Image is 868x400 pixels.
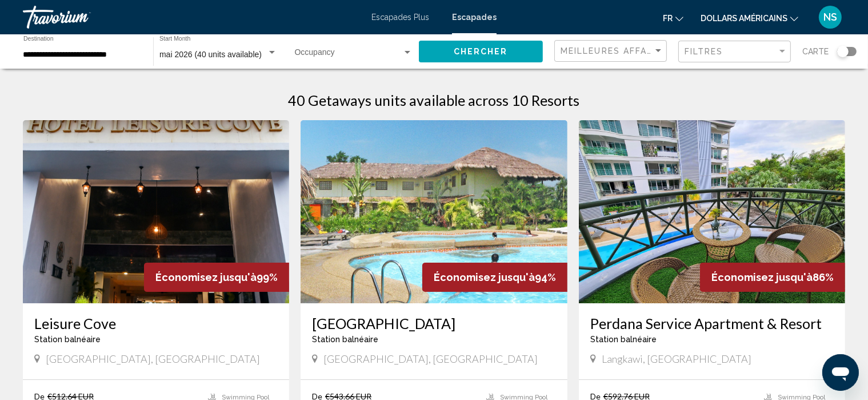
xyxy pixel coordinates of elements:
span: Station balnéaire [590,335,657,344]
span: Filtres [685,47,723,56]
font: dollars américains [701,14,787,23]
span: Station balnéaire [312,335,378,344]
span: Économisez jusqu'à [155,271,257,283]
div: 99% [144,263,289,292]
font: NS [823,11,837,23]
a: Perdana Service Apartment & Resort [590,315,834,332]
span: Économisez jusqu'à [711,271,813,283]
span: Meilleures affaires [561,46,669,56]
font: fr [663,14,673,23]
a: Escapades [452,13,497,22]
span: Carte [802,43,829,60]
img: 3957E01X.jpg [23,120,289,303]
a: Travorium [23,6,360,29]
a: Escapades Plus [371,13,429,22]
button: Filter [678,40,791,64]
button: Changer de langue [663,10,683,26]
span: Station balnéaire [34,335,101,344]
div: 86% [700,263,845,292]
button: Chercher [419,41,543,62]
button: Changer de devise [701,10,798,26]
span: [GEOGRAPHIC_DATA], [GEOGRAPHIC_DATA] [323,353,538,365]
span: mai 2026 (40 units available) [159,50,262,59]
span: Économisez jusqu'à [434,271,535,283]
h1: 40 Getaways units available across 10 Resorts [289,92,580,109]
span: [GEOGRAPHIC_DATA], [GEOGRAPHIC_DATA] [46,353,260,365]
img: A509O01X.jpg [301,120,567,303]
mat-select: Sort by [561,46,663,56]
span: Chercher [454,47,508,57]
img: 5461O01X.jpg [579,120,845,303]
iframe: Bouton de lancement de la fenêtre de messagerie [822,354,859,391]
a: [GEOGRAPHIC_DATA] [312,315,555,332]
a: Leisure Cove [34,315,278,332]
button: Menu utilisateur [815,5,845,29]
span: Langkawi, [GEOGRAPHIC_DATA] [602,353,752,365]
div: 94% [422,263,567,292]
